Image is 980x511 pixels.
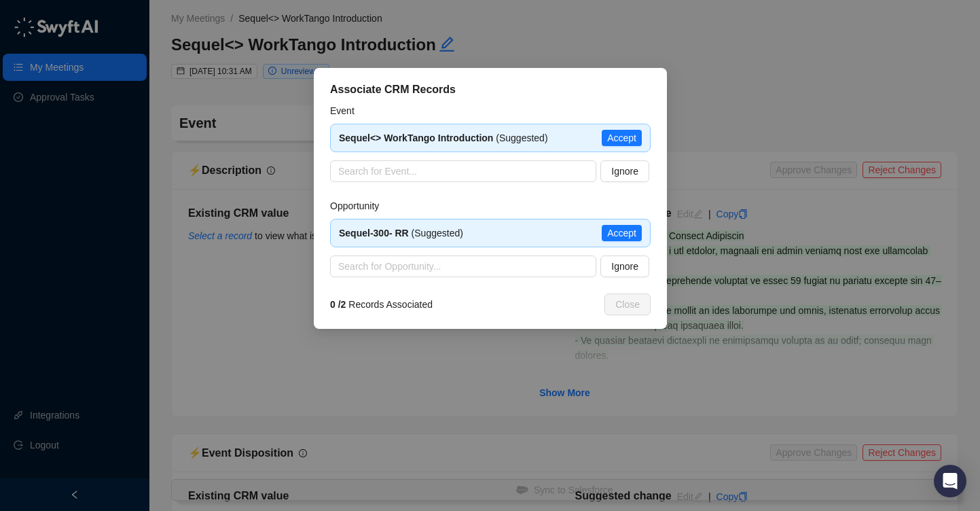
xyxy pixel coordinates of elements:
strong: Sequel-300- RR [339,228,409,239]
span: Ignore [611,164,638,179]
button: Close [604,294,651,315]
button: Ignore [600,255,649,277]
span: Records Associated [330,297,433,312]
strong: Sequel<> WorkTango Introduction [339,133,493,143]
span: Ignore [611,259,638,274]
span: (Suggested) [339,133,548,143]
span: Accept [607,226,636,241]
label: Event [330,103,364,118]
button: Accept [602,225,642,241]
span: Accept [607,130,636,145]
div: Associate CRM Records [330,82,651,98]
label: Opportunity [330,198,388,213]
div: Open Intercom Messenger [934,465,966,497]
button: Accept [602,130,642,146]
strong: 0 / 2 [330,299,346,310]
span: (Suggested) [339,228,463,239]
button: Ignore [600,160,649,182]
